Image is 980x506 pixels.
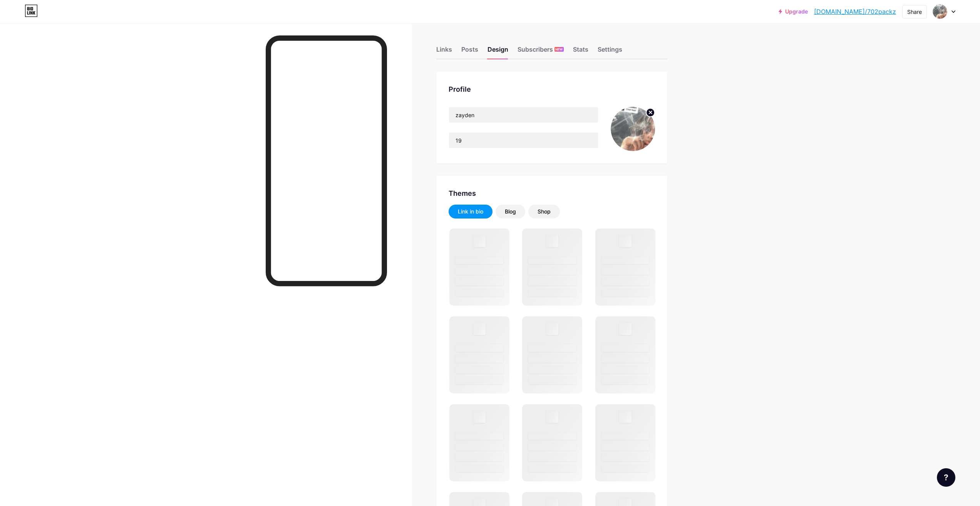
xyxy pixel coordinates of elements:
div: Profile [449,84,655,94]
div: Share [907,8,922,16]
input: Name [449,107,598,123]
a: Upgrade [779,8,808,15]
a: [DOMAIN_NAME]/702packz [814,7,896,16]
div: Settings [598,45,622,59]
div: Design [487,45,508,59]
div: Blog [505,208,516,215]
div: Links [436,45,452,59]
div: Link in bio [458,208,483,215]
img: 702packz [611,107,655,151]
span: NEW [555,47,563,52]
div: Posts [461,45,478,59]
div: Subscribers [518,45,564,59]
div: Shop [538,208,551,215]
img: 702packz [933,4,947,19]
input: Bio [449,133,598,148]
div: Themes [449,188,655,198]
div: Stats [573,45,588,59]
